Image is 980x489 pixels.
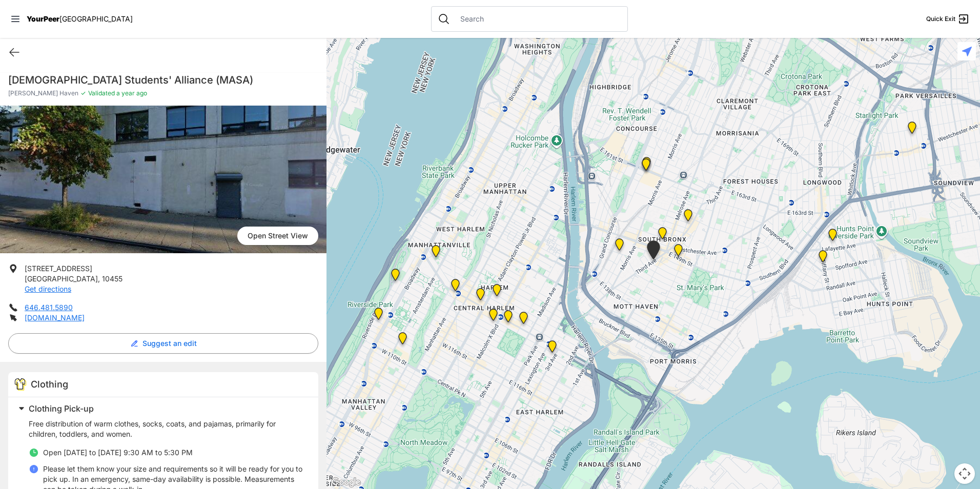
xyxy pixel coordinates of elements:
span: Clothing [31,379,68,390]
button: Map camera controls [954,463,975,484]
a: Get directions [25,284,71,293]
a: YourPeer[GEOGRAPHIC_DATA] [27,16,133,22]
a: Quick Exit [926,13,970,25]
span: , [98,274,100,283]
div: The PILLARS – Holistic Recovery Support [449,279,462,295]
span: [PERSON_NAME] Haven [8,89,78,97]
a: [DOMAIN_NAME] [25,313,85,322]
input: Search [454,14,621,24]
a: 646.481.5890 [25,303,73,312]
a: Open Street View [237,227,318,245]
div: Manhattan [502,310,515,327]
span: [GEOGRAPHIC_DATA] [25,274,98,283]
div: Bronx [640,157,653,173]
span: [GEOGRAPHIC_DATA] [59,14,133,23]
div: Ford Hall [372,308,385,324]
div: The Cathedral Church of St. John the Divine [396,332,409,349]
span: 10455 [102,274,122,283]
img: Google [329,476,363,489]
div: Uptown/Harlem DYCD Youth Drop-in Center [474,288,487,304]
div: Manhattan [389,269,402,285]
span: [STREET_ADDRESS] [25,264,92,273]
span: ✓ [80,89,86,97]
button: Suggest an edit [8,333,318,354]
span: Validated [88,89,115,97]
span: a year ago [115,89,147,97]
a: Open this area in Google Maps (opens a new window) [329,476,363,489]
p: Free distribution of warm clothes, socks, coats, and pajamas, primarily for children, toddlers, a... [29,419,306,439]
div: East Tremont Head Start [906,121,918,138]
div: The Bronx Pride Center [672,244,685,260]
div: Manhattan [491,284,503,300]
div: Living Room 24-Hour Drop-In Center [826,229,839,245]
span: YourPeer [27,14,59,23]
div: South Bronx NeON Works [640,158,652,175]
div: East Harlem [517,312,530,328]
span: Suggest an edit [142,338,197,349]
div: Harm Reduction Center [613,238,626,255]
span: Quick Exit [926,15,955,23]
div: Bronx Youth Center (BYC) [682,209,695,226]
h1: [DEMOGRAPHIC_DATA] Students' Alliance (MASA) [8,73,318,87]
span: Clothing Pick-up [29,403,94,414]
span: Open [DATE] to [DATE] 9:30 AM to 5:30 PM [43,448,193,457]
div: The Bronx [656,227,669,243]
div: Main Location [546,340,559,357]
